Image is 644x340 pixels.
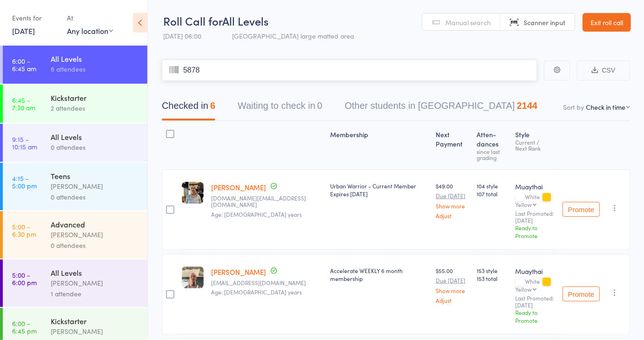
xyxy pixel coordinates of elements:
div: Check in time [586,102,625,112]
div: Ready to Promote [516,224,555,240]
span: Scanner input [524,18,565,27]
button: Waiting to check in0 [238,96,322,120]
a: Adjust [436,213,469,219]
div: Style [512,125,559,165]
div: $49.00 [436,182,469,219]
span: Roll Call for [163,13,222,28]
div: Kickstarter [51,93,139,103]
div: [PERSON_NAME] [51,326,139,337]
a: Adjust [436,297,469,303]
div: 6 [210,100,215,111]
button: Checked in6 [162,96,215,120]
a: Exit roll call [583,13,631,32]
div: Accelerate WEEKLY 6 month membership [331,267,429,282]
a: 5:00 -6:00 pmAll Levels[PERSON_NAME]1 attendee [3,260,147,307]
small: Last Promoted: [DATE] [516,210,555,224]
div: Yellow [516,201,532,207]
time: 9:15 - 10:15 am [12,135,37,150]
div: Kickstarter [51,316,139,326]
div: Ready to Promote [516,308,555,324]
div: $55.00 [436,267,469,303]
label: Sort by [563,102,584,112]
div: Yellow [516,286,532,292]
span: [GEOGRAPHIC_DATA] large matted area [232,31,354,40]
div: Membership [327,125,432,165]
time: 5:00 - 6:00 pm [12,271,37,286]
div: Next Payment [432,125,473,165]
span: Manual search [445,18,491,27]
div: 0 [317,100,322,111]
div: White [516,193,555,207]
time: 4:15 - 5:00 pm [12,174,37,189]
small: Agakos.au@gmail.com [211,195,323,208]
div: All Levels [51,53,139,64]
span: 104 style [477,182,508,190]
img: image1709077745.png [182,267,204,288]
div: Expires [DATE] [331,190,429,198]
a: 5:00 -6:30 pmAdvanced[PERSON_NAME]0 attendees [3,211,147,259]
div: 2 attendees [51,103,139,113]
span: 153 total [477,274,508,282]
div: 0 attendees [51,240,139,251]
div: Muaythai [516,182,555,191]
input: Scan member card [162,60,537,81]
div: All Levels [51,267,139,278]
div: 2144 [517,100,538,111]
small: Last Promoted: [DATE] [516,295,555,308]
a: [DATE] [12,26,35,36]
span: [DATE] 06:00 [163,31,201,40]
small: Due [DATE] [436,193,469,199]
div: 1 attendee [51,288,139,299]
time: 6:00 - 6:45 pm [12,320,37,334]
div: 0 attendees [51,192,139,202]
a: [PERSON_NAME] [211,182,266,192]
time: 5:00 - 6:30 pm [12,223,36,238]
div: Teens [51,171,139,181]
div: 6 attendees [51,64,139,74]
div: At [67,10,113,26]
span: Age: [DEMOGRAPHIC_DATA] years [211,288,302,296]
div: All Levels [51,132,139,142]
a: Show more [436,203,469,209]
a: 6:00 -6:45 amAll Levels6 attendees [3,46,147,84]
div: Muaythai [516,267,555,276]
time: 6:00 - 6:45 am [12,57,36,72]
span: All Levels [222,13,269,28]
div: Any location [67,26,113,36]
img: image1736751607.png [182,182,204,204]
div: [PERSON_NAME] [51,229,139,240]
div: Events for [12,10,58,26]
div: Atten­dances [473,125,512,165]
a: Show more [436,287,469,293]
div: White [516,278,555,292]
div: since last grading [477,148,508,160]
time: 6:45 - 7:30 am [12,96,35,111]
a: [PERSON_NAME] [211,267,266,277]
div: [PERSON_NAME] [51,278,139,288]
span: Age: [DEMOGRAPHIC_DATA] years [211,210,302,218]
div: Advanced [51,219,139,229]
a: 9:15 -10:15 amAll Levels0 attendees [3,124,147,162]
div: 0 attendees [51,142,139,153]
small: Due [DATE] [436,277,469,284]
div: Current / Next Rank [516,139,555,151]
button: CSV [577,60,630,80]
a: 4:15 -5:00 pmTeens[PERSON_NAME]0 attendees [3,163,147,210]
button: Promote [563,202,600,217]
div: Urban Warrior - Current Member [331,182,429,198]
small: stephen_mackenzie01@hotmail.com [211,280,323,286]
button: Promote [563,287,600,301]
span: 153 style [477,267,508,274]
span: 107 total [477,190,508,198]
div: [PERSON_NAME] [51,181,139,192]
a: 6:45 -7:30 amKickstarter2 attendees [3,85,147,123]
button: Other students in [GEOGRAPHIC_DATA]2144 [345,96,538,120]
